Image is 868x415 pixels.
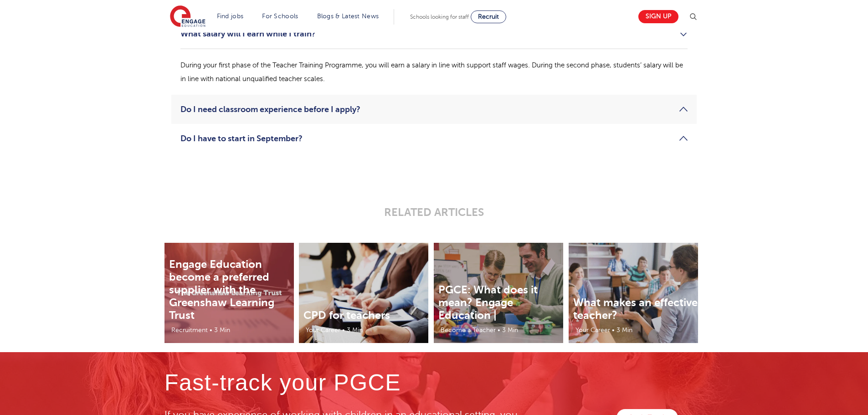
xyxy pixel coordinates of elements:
[478,13,499,20] span: Recruit
[611,325,616,335] li: •
[167,325,209,335] li: Recruitment
[471,10,506,23] a: Recruit
[346,325,364,335] li: 3 Min
[638,10,678,23] a: Sign up
[410,14,469,20] span: Schools looking for staff
[209,325,213,335] li: •
[180,28,688,39] a: What salary will I earn while I train?
[217,13,244,20] a: Find jobs
[571,325,611,335] li: Your Career
[180,58,688,86] p: During your first phase of the Teacher Training Programme, you will earn a salary in line with su...
[213,325,231,335] li: 3 Min
[303,309,390,322] a: CPD for teachers
[211,206,657,219] p: RELATED ARTICLES
[262,13,298,20] a: For Schools
[164,370,525,395] h4: Fast-track your PGCE
[169,258,274,322] a: Engage Education become a preferred supplier with the Greenshaw Learning Trust
[436,325,497,335] li: Become a Teacher
[501,325,519,335] li: 3 Min
[573,296,698,322] a: What makes an effective teacher?
[301,325,341,335] li: Your Career
[317,13,379,20] a: Blogs & Latest News
[497,325,501,335] li: •
[438,283,538,322] a: PGCE: What does it mean? Engage Education |
[341,325,346,335] li: •
[180,133,688,144] a: Do I have to start in September?
[170,5,205,28] img: Engage Education
[180,104,688,115] a: Do I need classroom experience before I apply?
[616,325,633,335] li: 3 Min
